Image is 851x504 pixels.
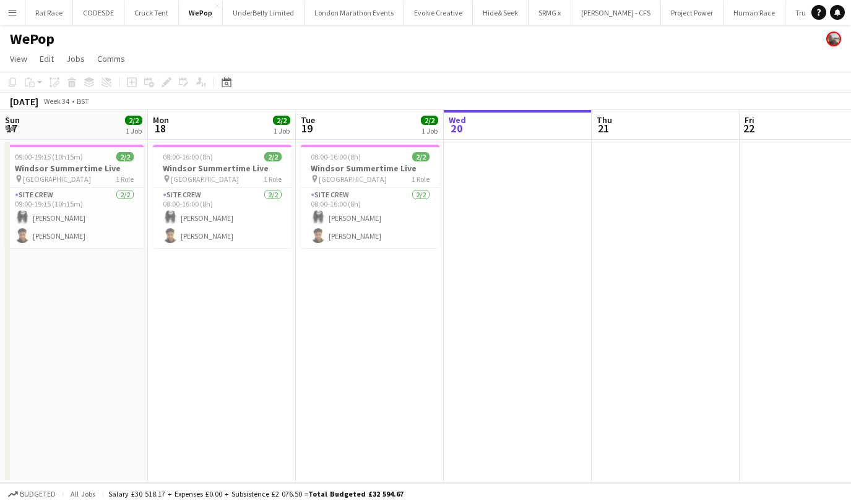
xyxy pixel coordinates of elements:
span: 2/2 [116,152,134,161]
app-job-card: 08:00-16:00 (8h)2/2Windsor Summertime Live [GEOGRAPHIC_DATA]1 RoleSite Crew2/208:00-16:00 (8h)[PE... [301,145,439,248]
a: Comms [92,51,130,67]
app-job-card: 08:00-16:00 (8h)2/2Windsor Summertime Live [GEOGRAPHIC_DATA]1 RoleSite Crew2/208:00-16:00 (8h)[PE... [153,145,292,248]
span: 2/2 [125,116,142,125]
span: 20 [447,121,466,135]
span: Sun [5,114,20,126]
span: 2/2 [264,152,282,161]
button: WePop [179,1,223,25]
button: CODESDE [73,1,124,25]
span: View [10,53,27,64]
div: 1 Job [421,126,438,135]
h3: Windsor Summertime Live [153,163,292,174]
button: Project Power [661,1,724,25]
span: All jobs [68,489,98,498]
button: Budgeted [6,487,58,501]
button: Hide& Seek [473,1,529,25]
div: 1 Job [274,126,290,135]
div: Salary £30 518.17 + Expenses £0.00 + Subsistence £2 076.50 = [108,489,404,498]
a: Jobs [61,51,90,67]
span: [GEOGRAPHIC_DATA] [23,174,91,184]
button: Cruck Tent [124,1,179,25]
span: [GEOGRAPHIC_DATA] [171,174,239,184]
span: Comms [97,53,125,64]
app-card-role: Site Crew2/209:00-19:15 (10h15m)[PERSON_NAME][PERSON_NAME] [5,188,144,248]
span: Wed [449,114,466,126]
button: [PERSON_NAME] - CFS [571,1,661,25]
span: Mon [153,114,169,126]
span: 08:00-16:00 (8h) [311,152,361,161]
span: Edit [40,53,54,64]
button: Rat Race [25,1,73,25]
span: 1 Role [264,174,282,184]
h3: Windsor Summertime Live [5,163,144,174]
span: Thu [597,114,612,126]
app-card-role: Site Crew2/208:00-16:00 (8h)[PERSON_NAME][PERSON_NAME] [153,188,292,248]
div: BST [77,96,89,106]
button: London Marathon Events [305,1,404,25]
span: 17 [3,121,20,135]
span: Week 34 [41,96,72,106]
span: 22 [743,121,754,135]
button: UnderBelly Limited [223,1,305,25]
app-job-card: 09:00-19:15 (10h15m)2/2Windsor Summertime Live [GEOGRAPHIC_DATA]1 RoleSite Crew2/209:00-19:15 (10... [5,145,144,248]
span: 2/2 [421,116,438,125]
span: Fri [745,114,754,126]
span: 08:00-16:00 (8h) [163,152,213,161]
app-user-avatar: Jordan Curtis [826,32,841,46]
div: 1 Job [126,126,142,135]
h1: WePop [10,30,54,48]
span: 18 [151,121,169,135]
app-card-role: Site Crew2/208:00-16:00 (8h)[PERSON_NAME][PERSON_NAME] [301,188,439,248]
button: Evolve Creative [404,1,473,25]
h3: Windsor Summertime Live [301,163,439,174]
span: 2/2 [273,116,290,125]
span: 19 [299,121,315,135]
a: Edit [35,51,59,67]
span: 21 [595,121,612,135]
span: Tue [301,114,315,126]
span: 1 Role [116,174,134,184]
span: 09:00-19:15 (10h15m) [15,152,83,161]
a: View [5,51,32,67]
div: [DATE] [10,95,38,108]
span: Total Budgeted £32 594.67 [308,489,404,498]
span: Jobs [66,53,85,64]
span: 2/2 [412,152,430,161]
span: [GEOGRAPHIC_DATA] [319,174,387,184]
span: Budgeted [20,490,56,498]
button: SRMG x [529,1,571,25]
button: Human Race [724,1,785,25]
span: 1 Role [412,174,430,184]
